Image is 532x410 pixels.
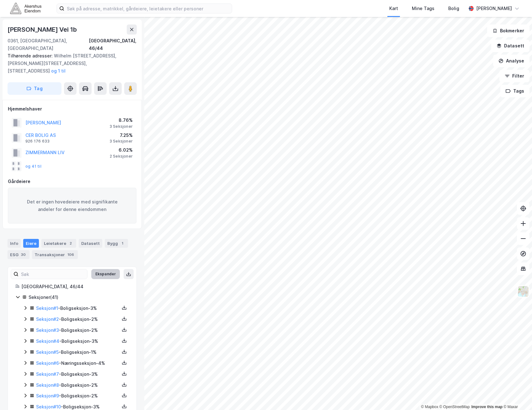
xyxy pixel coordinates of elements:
[8,188,136,224] div: Det er ingen hovedeiere med signifikante andeler for denne eiendommen
[8,178,136,185] div: Gårdeiere
[109,132,133,139] div: 7.25%
[36,305,58,311] a: Seksjon#1
[109,124,133,129] div: 3 Seksjoner
[67,240,74,246] div: 2
[36,349,59,355] a: Seksjon#5
[501,380,532,410] div: Kontrollprogram for chat
[109,116,133,124] div: 8.76%
[500,85,529,97] button: Tags
[41,239,76,248] div: Leietakere
[8,37,89,52] div: 0361, [GEOGRAPHIC_DATA], [GEOGRAPHIC_DATA]
[36,326,120,334] div: - Boligseksjon - 2%
[21,283,129,290] div: [GEOGRAPHIC_DATA], 46/44
[89,37,137,52] div: [GEOGRAPHIC_DATA], 46/44
[36,316,120,323] div: - Boligseksjon - 2%
[8,52,132,75] div: Wilhelm [STREET_ADDRESS], [PERSON_NAME][STREET_ADDRESS], [STREET_ADDRESS]
[109,139,133,144] div: 3 Seksjoner
[471,405,503,409] a: Improve this map
[36,360,59,366] a: Seksjon#6
[36,316,59,322] a: Seksjon#2
[517,285,529,297] img: Z
[23,239,39,248] div: Eiere
[8,53,54,58] span: Tilhørende adresser:
[8,239,21,248] div: Info
[448,5,459,12] div: Bolig
[119,240,125,246] div: 1
[8,105,136,113] div: Hjemmelshaver
[36,392,120,400] div: - Boligseksjon - 2%
[36,305,120,312] div: - Boligseksjon - 3%
[8,250,29,259] div: ESG
[66,251,75,258] div: 106
[36,370,120,378] div: - Boligseksjon - 3%
[36,371,59,377] a: Seksjon#7
[491,40,529,52] button: Datasett
[91,269,120,279] button: Ekspander
[412,5,434,12] div: Mine Tags
[19,269,87,279] input: Søk
[36,359,120,367] div: - Næringsseksjon - 4%
[36,348,120,356] div: - Boligseksjon - 1%
[8,82,61,95] button: Tag
[36,337,120,345] div: - Boligseksjon - 3%
[421,405,438,409] a: Mapbox
[79,239,102,248] div: Datasett
[32,250,78,259] div: Transaksjoner
[64,4,232,13] input: Søk på adresse, matrikkel, gårdeiere, leietakere eller personer
[389,5,398,12] div: Kart
[36,382,59,388] a: Seksjon#8
[110,154,133,159] div: 2 Seksjoner
[110,146,133,154] div: 6.02%
[36,327,59,333] a: Seksjon#3
[493,55,529,67] button: Analyse
[499,70,529,82] button: Filter
[487,24,529,37] button: Bokmerker
[36,404,61,409] a: Seksjon#10
[20,251,27,258] div: 30
[476,5,512,12] div: [PERSON_NAME]
[36,381,120,389] div: - Boligseksjon - 2%
[29,294,129,301] div: Seksjoner ( 41 )
[501,380,532,410] iframe: Chat Widget
[36,338,59,344] a: Seksjon#4
[36,393,59,398] a: Seksjon#9
[25,139,50,144] div: 926 176 633
[105,239,128,248] div: Bygg
[439,405,470,409] a: OpenStreetMap
[8,24,78,35] div: [PERSON_NAME] Vei 1b
[10,3,41,14] img: akershus-eiendom-logo.9091f326c980b4bce74ccdd9f866810c.svg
